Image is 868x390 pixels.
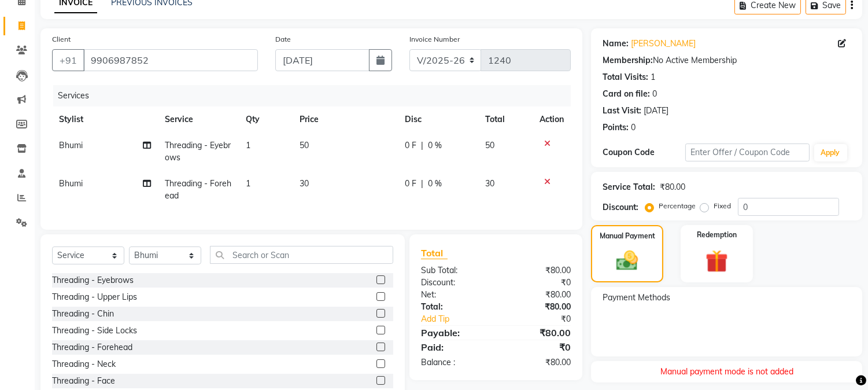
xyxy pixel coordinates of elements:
div: ₹80.00 [496,289,580,301]
div: Payable: [412,326,496,340]
div: Paid: [412,340,496,354]
th: Total [478,106,533,133]
th: Stylist [52,106,158,133]
span: 1 [246,178,250,189]
input: Enter Offer / Coupon Code [685,144,809,161]
div: Discount: [412,277,496,289]
img: _gift.svg [699,247,735,275]
span: 1 [246,140,250,150]
label: Date [275,34,291,45]
div: ₹80.00 [496,301,580,313]
div: Points: [603,122,629,134]
span: 0 % [428,139,442,152]
div: ₹0 [510,313,580,325]
span: Payment Methods [603,292,670,304]
label: Percentage [659,201,696,211]
span: Threading - Forehead [165,178,231,201]
div: Sub Total: [412,264,496,277]
th: Qty [239,106,293,133]
span: 30 [485,178,494,189]
span: Threading - Eyebrows [165,140,231,163]
div: [DATE] [644,105,668,117]
span: Bhumi [59,178,83,189]
div: Total Visits: [603,71,648,83]
span: | [421,139,423,152]
button: Apply [814,144,847,161]
label: Client [52,34,71,45]
label: Redemption [697,230,737,240]
img: _cash.svg [610,248,644,273]
div: ₹80.00 [496,356,580,369]
div: Manual payment mode is not added [591,361,862,382]
input: Search or Scan [210,246,393,264]
div: ₹0 [496,277,580,289]
div: Threading - Chin [52,308,114,320]
div: ₹80.00 [496,264,580,277]
div: Discount: [603,201,638,214]
span: 0 % [428,178,442,190]
label: Fixed [714,201,731,211]
div: Last Visit: [603,105,641,117]
span: 0 F [405,139,416,152]
div: Coupon Code [603,146,685,159]
div: Threading - Side Locks [52,325,137,337]
label: Invoice Number [409,34,460,45]
th: Service [158,106,239,133]
a: Add Tip [412,313,510,325]
a: [PERSON_NAME] [631,38,696,50]
span: Bhumi [59,140,83,150]
div: 1 [651,71,655,83]
span: 0 F [405,178,416,190]
th: Disc [398,106,478,133]
div: Threading - Upper Lips [52,291,137,303]
div: Membership: [603,54,653,67]
div: Services [53,85,579,106]
div: Threading - Face [52,375,115,387]
label: Manual Payment [600,231,655,241]
input: Search by Name/Mobile/Email/Code [83,49,258,71]
span: 50 [485,140,494,150]
span: 30 [300,178,309,189]
div: Total: [412,301,496,313]
div: 0 [652,88,657,100]
div: ₹80.00 [496,326,580,340]
div: Service Total: [603,181,655,193]
button: +91 [52,49,84,71]
div: Balance : [412,356,496,369]
th: Action [533,106,571,133]
div: No Active Membership [603,54,851,67]
span: Total [421,247,448,259]
span: 50 [300,140,309,150]
div: 0 [631,122,636,134]
div: Threading - Forehead [52,341,132,354]
div: Threading - Eyebrows [52,274,134,286]
div: Card on file: [603,88,650,100]
th: Price [293,106,398,133]
div: Threading - Neck [52,358,116,370]
div: ₹0 [496,340,580,354]
div: Net: [412,289,496,301]
div: Name: [603,38,629,50]
span: | [421,178,423,190]
div: ₹80.00 [660,181,685,193]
